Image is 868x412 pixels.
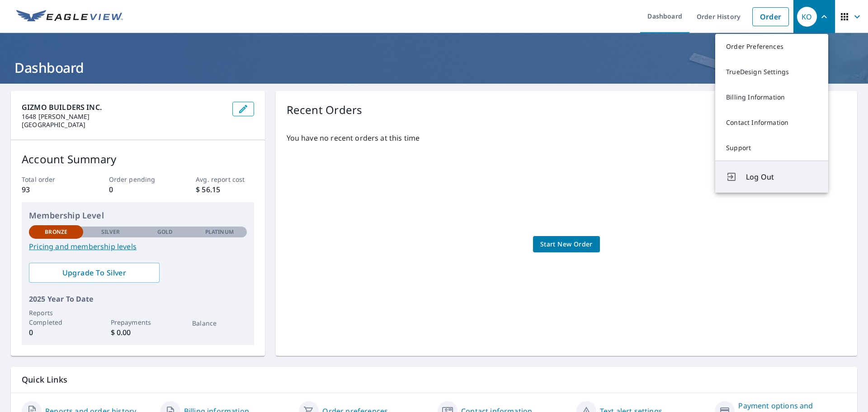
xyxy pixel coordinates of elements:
[287,133,846,143] p: You have no recent orders at this time
[205,228,234,236] p: Platinum
[45,228,67,236] p: Bronze
[22,175,80,184] p: Total order
[715,110,828,135] a: Contact Information
[192,318,246,328] p: Balance
[797,7,817,27] div: KO
[715,34,828,59] a: Order Preferences
[22,374,846,385] p: Quick Links
[196,184,254,195] p: $ 56.15
[29,327,83,338] p: 0
[196,175,254,184] p: Avg. report cost
[22,113,225,121] p: 1648 [PERSON_NAME]
[111,327,165,338] p: $ 0.00
[111,317,165,327] p: Prepayments
[29,308,83,327] p: Reports Completed
[22,151,254,167] p: Account Summary
[715,85,828,110] a: Billing Information
[29,263,160,283] a: Upgrade To Silver
[157,228,173,236] p: Gold
[22,184,80,195] p: 93
[29,209,247,222] p: Membership Level
[540,239,593,250] span: Start New Order
[533,236,600,253] a: Start New Order
[101,228,120,236] p: Silver
[16,10,123,24] img: EV Logo
[715,59,828,85] a: TrueDesign Settings
[36,268,152,278] span: Upgrade To Silver
[752,7,789,26] a: Order
[11,58,857,77] h1: Dashboard
[22,121,225,129] p: [GEOGRAPHIC_DATA]
[746,171,817,182] span: Log Out
[29,294,247,304] p: 2025 Year To Date
[287,102,363,118] p: Recent Orders
[29,241,247,252] a: Pricing and membership levels
[715,135,828,161] a: Support
[109,175,167,184] p: Order pending
[715,161,828,193] button: Log Out
[109,184,167,195] p: 0
[22,102,225,113] p: GIZMO BUILDERS INC.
